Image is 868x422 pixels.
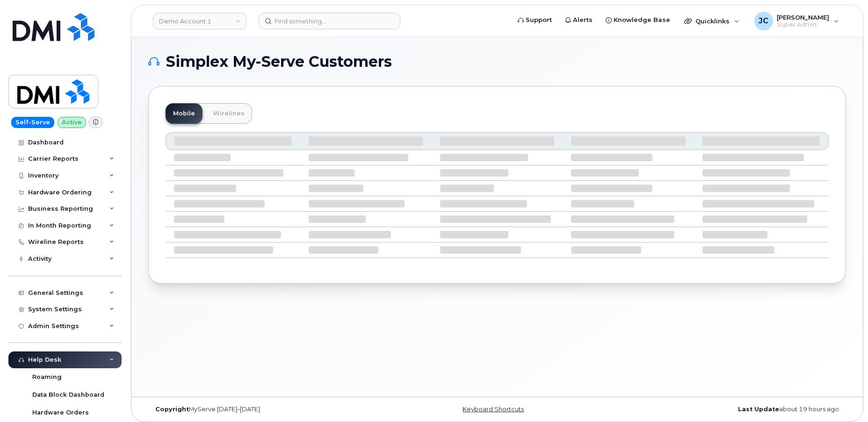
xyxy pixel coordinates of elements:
[166,103,203,124] a: Mobile
[463,406,524,413] a: Keyboard Shortcuts
[148,406,381,413] div: MyServe [DATE]–[DATE]
[205,103,252,124] a: Wirelines
[614,406,846,413] div: about 19 hours ago
[155,406,189,413] strong: Copyright
[166,55,392,69] span: Simplex My-Serve Customers
[738,406,779,413] strong: Last Update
